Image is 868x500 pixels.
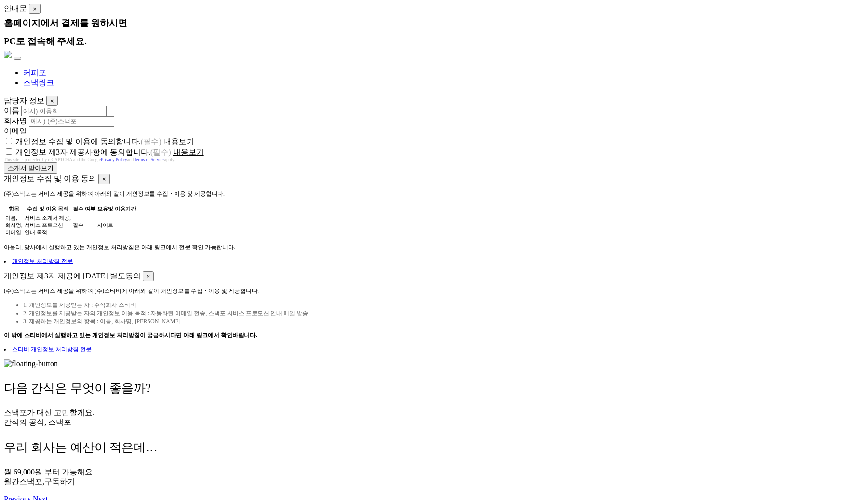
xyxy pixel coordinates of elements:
[4,243,864,251] p: 아울러, 당사에서 실행하고 있는 개인정보 처리방침은 아래 링크에서 전문 확인 가능합니다.
[14,57,21,60] button: Toggle navigation
[4,287,864,295] p: (주)스낵포는 서비스 제공을 위하여 (주)스티비에 아래와 같이 개인정보를 수집・이용 및 제공합니다.
[4,4,27,13] span: 안내문
[4,190,864,198] p: (주)스낵포는 서비스 제공을 위하여 아래와 같이 개인정보를 수집・이용 및 제공합니다.
[150,148,171,156] span: (필수)
[72,214,96,237] td: 필수
[147,273,150,280] span: ×
[4,117,27,125] label: 회사명
[23,79,54,87] a: 스낵링크
[24,205,71,213] th: 수집 및 이용 목적
[4,439,864,455] p: 우리 회사는 예산이 적은데…
[4,96,44,105] span: 담당자 정보
[4,51,12,58] img: background-main-color.svg
[29,116,114,126] input: 예시) (주)스낵포
[23,317,864,326] li: 3. 제공하는 개인정보의 항목 : 이름, 회사명, [PERSON_NAME]
[4,127,27,135] label: 이메일
[101,158,127,162] a: Privacy Policy
[12,258,73,264] a: 개인정보 처리방침 전문
[15,148,171,156] label: 개인정보 제3자 제공사항에 동의합니다.
[5,205,23,213] th: 항목
[23,309,864,317] li: 2. 개인정보를 제공받는 자의 개인정보 이용 목적 : 자동화된 이메일 전송, 스낵포 서비스 프로모션 안내 메일 발송
[4,158,864,162] div: This site is protected by reCAPTCHA and the Google and apply.
[4,477,44,486] span: 월간스낵포,
[23,301,864,309] li: 1. 개인정보를 제공받는 자 : 주식회사 스티비
[163,137,194,145] span: 내용보기
[97,214,136,237] td: 사이트
[12,346,92,353] a: 스티비 개인정보 처리방침 전문
[97,205,136,213] th: 보유및 이용기간
[72,205,96,213] th: 필수 여부
[21,106,107,116] input: 예시) 이웅희
[15,137,162,145] label: 개인정보 수집 및 이용에 동의합니다.
[173,148,204,156] span: 내용보기
[50,97,54,105] span: ×
[5,214,23,237] td: 이름, 회사명, 이메일
[4,174,96,183] span: 개인정보 수집 및 이용 동의
[4,162,57,174] button: 소개서 받아보기
[134,158,164,162] a: Terms of Service
[4,467,864,487] p: 월 69,000원 부터 가능해요. 구독하기
[4,380,864,396] p: 다음 간식은 무엇이 좋을까?
[33,5,37,13] span: ×
[4,106,19,115] label: 이름
[4,14,864,51] div: 홈페이지에서 결제를 원하시면 PC로 접속해 주세요.
[141,137,162,145] span: (필수)
[102,175,106,183] span: ×
[4,359,58,368] img: floating-button
[4,272,141,280] span: 개인정보 제3자 제공에 [DATE] 별도동의
[24,214,71,237] td: 서비스 소개서 제공, 서비스 프로모션 안내 목적
[4,331,864,340] p: 이 밖에 스티비에서 실행하고 있는 개인정보 처리방침이 궁금하시다면 아래 링크에서 확인바랍니다.
[23,68,46,77] a: 커피포
[4,408,864,427] p: 스낵포가 대신 고민할게요. 간식의 공식, 스낵포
